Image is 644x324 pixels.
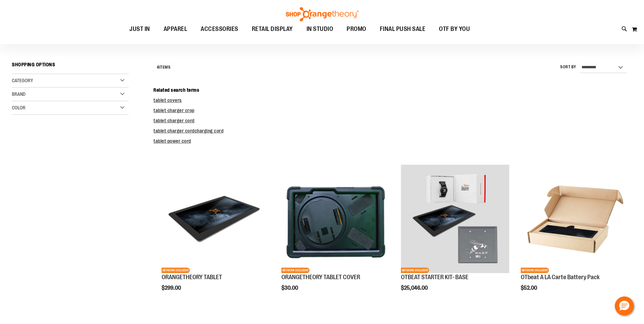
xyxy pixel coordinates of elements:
span: NETWORK EXCLUSIVE [401,268,429,273]
strong: Shopping Options [12,59,129,74]
img: Product image for ORANGETHEORY TABLET COVER [281,165,389,273]
span: Color [12,105,25,110]
button: Hello, have a question? Let’s chat. [615,296,634,316]
img: Shop Orangetheory [285,7,360,21]
a: tablet covers [153,97,182,103]
img: OTBEAT STARTER KIT- BASE [401,165,509,273]
a: tablet charger cordcharging cord [153,128,223,133]
a: OTBEAT STARTER KIT- BASENETWORK EXCLUSIVE [401,165,509,274]
span: Category [12,78,33,83]
img: Product image for ORANGETHEORY TABLET [162,165,270,273]
a: OTbeat A LA Carte Battery Pack [521,274,600,281]
a: Product image for ORANGETHEORY TABLETNETWORK EXCLUSIVE [162,165,270,274]
span: 4 [157,65,159,70]
a: ORANGETHEORY TABLET COVER [281,274,360,281]
a: OTBEAT STARTER KIT- BASE [401,274,468,281]
div: product [278,161,393,308]
span: OTF BY YOU [439,21,470,37]
a: Product image for OTbeat A LA Carte Battery PackNETWORK EXCLUSIVE [521,165,629,274]
span: IN STUDIO [307,21,333,37]
a: OTF BY YOU [432,21,477,37]
span: $25,046.00 [401,285,429,291]
a: tablet charger crop [153,108,195,113]
a: ACCESSORIES [194,21,245,37]
span: APPAREL [164,21,187,37]
a: tablet charger cord [153,118,195,123]
a: ORANGETHEORY TABLET [162,274,222,281]
h2: Items [157,62,170,73]
span: JUST IN [129,21,150,37]
span: NETWORK EXCLUSIVE [521,268,549,273]
span: FINAL PUSH SALE [380,21,426,37]
span: NETWORK EXCLUSIVE [162,268,190,273]
span: RETAIL DISPLAY [252,21,293,37]
span: $52.00 [521,285,538,291]
span: ACCESSORIES [201,21,238,37]
img: Product image for OTbeat A LA Carte Battery Pack [521,165,629,273]
a: RETAIL DISPLAY [245,21,300,37]
a: FINAL PUSH SALE [373,21,433,37]
span: Brand [12,91,25,97]
a: JUST IN [123,21,157,37]
div: product [517,161,632,308]
a: tablet power cord [153,138,191,144]
div: product [158,161,273,308]
a: PROMO [340,21,373,37]
a: IN STUDIO [300,21,340,37]
span: NETWORK EXCLUSIVE [281,268,310,273]
label: Sort By [560,64,576,70]
span: PROMO [347,21,366,37]
dt: Related search terms [153,87,632,93]
a: Product image for ORANGETHEORY TABLET COVERNETWORK EXCLUSIVE [281,165,389,274]
span: $299.00 [162,285,182,291]
span: $30.00 [281,285,299,291]
a: APPAREL [157,21,194,37]
div: product [398,161,512,308]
